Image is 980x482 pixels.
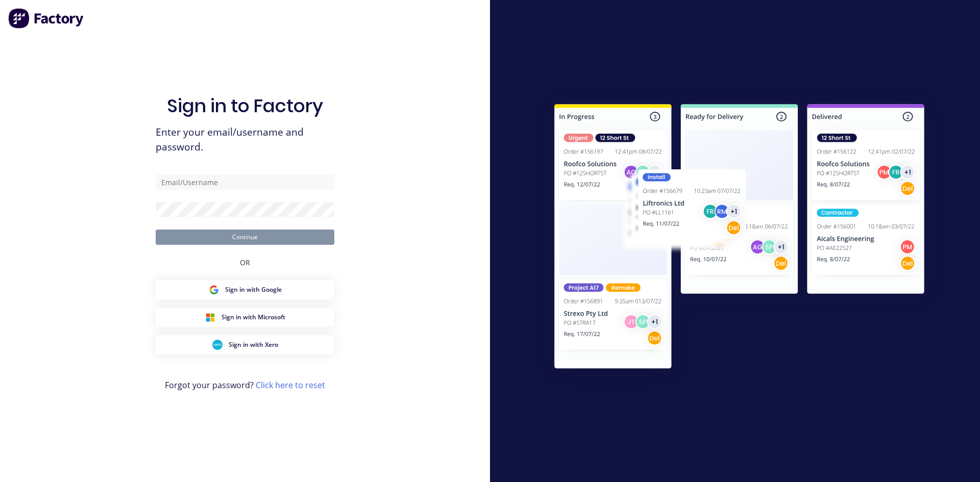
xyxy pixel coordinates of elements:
img: Microsoft Sign in [205,312,215,322]
span: Forgot your password? [165,379,325,391]
span: Sign in with Xero [229,340,278,349]
button: Google Sign inSign in with Google [156,280,334,299]
div: OR [240,245,250,280]
img: Factory [8,8,85,29]
img: Xero Sign in [212,340,223,350]
button: Continue [156,230,334,245]
img: Sign in [532,84,947,393]
span: Sign in with Microsoft [222,313,285,322]
button: Xero Sign inSign in with Xero [156,335,334,354]
a: Click here to reset [256,379,325,391]
span: Enter your email/username and password. [156,125,334,155]
img: Google Sign in [209,285,219,295]
span: Sign in with Google [225,285,282,294]
input: Email/Username [156,174,334,190]
h1: Sign in to Factory [167,95,323,117]
button: Microsoft Sign inSign in with Microsoft [156,308,334,327]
